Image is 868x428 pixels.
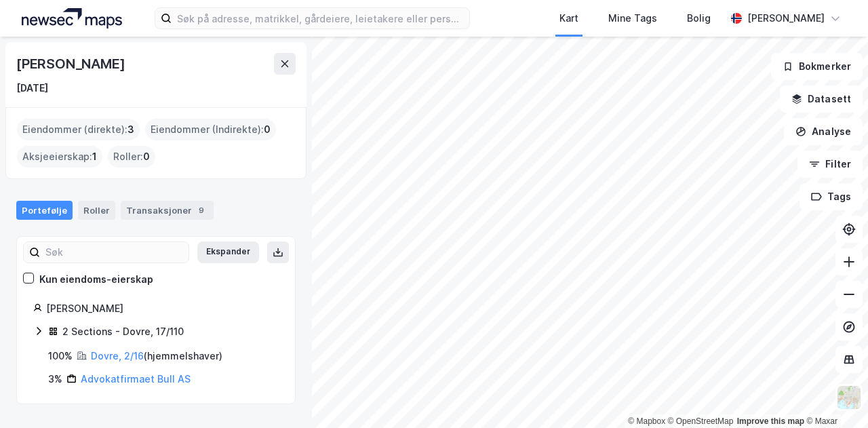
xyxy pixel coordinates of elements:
[771,53,863,80] button: Bokmerker
[797,151,863,178] button: Filter
[78,201,115,220] div: Roller
[16,80,48,96] div: [DATE]
[143,149,150,165] span: 0
[264,121,271,138] span: 0
[17,146,102,168] div: Aksjeeierskap :
[92,149,97,165] span: 1
[39,271,153,288] div: Kun eiendoms-eierskap
[81,373,191,385] a: Advokatfirmaet Bull AS
[737,416,804,426] a: Improve this map
[121,201,214,220] div: Transaksjoner
[197,241,259,263] button: Ekspander
[800,183,863,210] button: Tags
[91,350,144,362] a: Dovre, 2/16
[91,348,222,364] div: ( hjemmelshaver )
[127,121,134,138] span: 3
[668,416,734,426] a: OpenStreetMap
[40,242,189,262] input: Søk
[62,324,184,340] div: 2 Sections - Dovre, 17/110
[687,10,711,26] div: Bolig
[747,10,825,26] div: [PERSON_NAME]
[559,10,578,26] div: Kart
[145,119,276,140] div: Eiendommer (Indirekte) :
[22,8,122,28] img: logo.a4113a55bc3d86da70a041830d287a7e.svg
[16,53,127,75] div: [PERSON_NAME]
[17,119,140,140] div: Eiendommer (direkte) :
[608,10,657,26] div: Mine Tags
[800,363,868,428] iframe: Chat Widget
[172,8,469,28] input: Søk på adresse, matrikkel, gårdeiere, leietakere eller personer
[46,300,279,317] div: [PERSON_NAME]
[16,201,73,220] div: Portefølje
[48,348,73,364] div: 100%
[628,416,665,426] a: Mapbox
[195,203,208,217] div: 9
[780,85,863,113] button: Datasett
[48,371,62,387] div: 3%
[108,146,155,168] div: Roller :
[784,118,863,145] button: Analyse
